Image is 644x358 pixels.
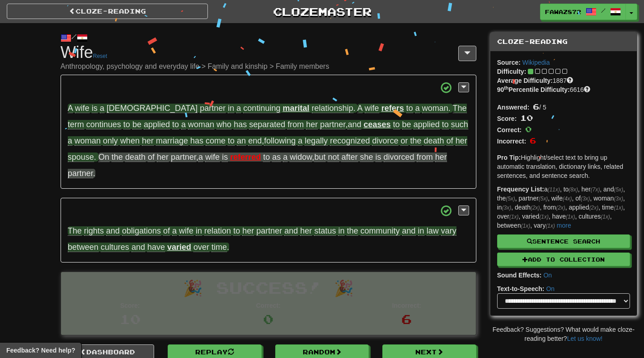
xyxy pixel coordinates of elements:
p: Highlight/select text to bring up automatic translation, dictionary links, related sentences, and... [497,153,630,180]
span: status [314,226,336,236]
a: On [543,272,552,279]
span: as [272,153,281,162]
span: woman [188,120,214,129]
span: continuing [243,104,280,113]
em: (11x) [548,186,560,193]
span: when [120,136,140,146]
span: community [361,226,400,236]
span: wife [205,153,220,162]
span: and [132,243,145,252]
span: a [181,120,186,129]
span: a [298,136,302,146]
strong: Incorrect: [497,138,526,145]
span: . [406,104,451,113]
em: (1x) [509,214,518,220]
div: 0 [206,310,331,328]
span: spouse [68,153,94,162]
strong: Text-to-Speech: [497,285,545,292]
strong: Answered: [497,104,530,111]
a: Let us know! [567,335,603,342]
p: a , to , her , and , the , partner , wife , of , woman , in , death , from , applied , time , ove... [497,185,630,230]
span: woman [422,104,448,113]
span: and [348,120,361,129]
em: (5x) [614,186,623,193]
strong: Score: [497,115,517,122]
a: Cloze-Reading [7,4,208,19]
span: the [410,136,422,146]
span: [DEMOGRAPHIC_DATA] [107,104,197,113]
div: 1887 [497,76,630,85]
span: over [193,243,209,252]
span: a [198,153,203,162]
em: (1x) [601,214,610,220]
span: has [190,136,203,146]
em: (1x) [614,205,623,211]
span: applied [414,120,440,129]
a: more [557,222,571,229]
strong: Average Difficulty: [497,77,553,84]
span: wife [179,226,193,236]
span: be [402,120,411,129]
em: (1x) [521,223,530,229]
strong: Difficulty: [497,68,526,75]
span: in [338,226,344,236]
span: to [228,136,235,146]
div: / 5 [497,101,630,112]
em: (2x) [531,205,540,211]
span: applied [144,120,170,129]
em: (3x) [614,196,623,202]
div: / [61,32,476,43]
em: (2x) [589,205,598,211]
span: The [453,104,467,113]
span: , . [68,153,447,178]
span: from [417,153,433,162]
span: a [236,104,241,113]
em: (1x) [566,214,575,220]
span: the [112,153,123,162]
span: and [402,226,416,236]
span: her [157,153,169,162]
div: Cloze-Reading [490,33,637,51]
em: (1x) [545,223,555,229]
span: rights [84,226,104,236]
strong: Frequency List: [497,186,544,193]
em: (4x) [563,196,572,202]
span: divorced [384,153,414,162]
span: her [142,136,154,146]
span: between [68,243,99,252]
span: after [341,153,357,162]
a: On [546,285,555,292]
span: of [148,153,155,162]
span: 0 [525,124,531,134]
a: Reset [93,53,107,59]
span: separated [249,120,285,129]
span: to [172,120,179,129]
span: legally [305,136,328,146]
span: her [242,226,254,236]
span: marriage [156,136,188,146]
strong: Sound Effects: [497,272,542,279]
a: Wikipedia [522,59,550,66]
span: cultures [101,243,129,252]
div: 6616 [497,85,630,94]
span: wife [75,104,89,113]
span: only [103,136,118,146]
span: / [601,7,606,14]
span: , [68,104,467,129]
span: widow [290,153,312,162]
strong: Pro Tip: [497,154,521,161]
span: continues [86,120,121,129]
span: . [312,104,356,113]
span: a [172,226,177,236]
span: a [283,153,287,162]
strong: ceases [363,120,390,129]
span: death [125,153,146,162]
span: but [314,153,325,162]
em: (8x) [569,186,578,193]
span: have [147,243,165,252]
span: partner [200,104,226,113]
span: she [360,153,373,162]
span: vary [441,226,456,236]
strong: Correct: [497,126,522,134]
span: recognized [330,136,370,146]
